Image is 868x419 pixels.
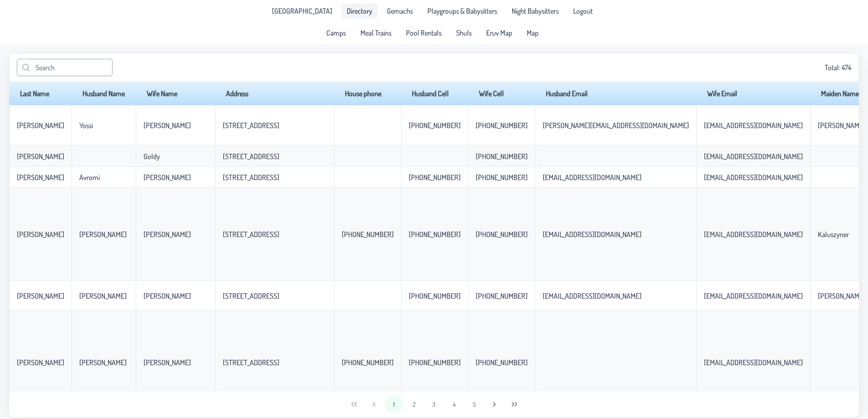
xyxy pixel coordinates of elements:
[17,358,64,367] p-celleditor: [PERSON_NAME]
[321,26,351,40] a: Camps
[696,82,810,105] th: Wife Email
[406,29,442,36] span: Pool Rentals
[17,59,113,76] input: Search
[543,291,642,300] p-celleditor: [EMAIL_ADDRESS][DOMAIN_NAME]
[512,7,559,15] span: Night Babysitters
[17,230,64,239] p-celleditor: [PERSON_NAME]
[144,230,191,239] p-celleditor: [PERSON_NAME]
[215,82,334,105] th: Address
[505,395,524,414] button: Last Page
[223,121,279,130] p-celleditor: [STREET_ADDRESS]
[476,230,528,239] p-celleditor: [PHONE_NUMBER]
[535,82,696,105] th: Husband Email
[476,173,528,182] p-celleditor: [PHONE_NUMBER]
[385,395,403,414] button: 1
[144,121,191,130] p-celleditor: [PERSON_NAME]
[527,29,539,36] span: Map
[476,152,528,161] p-celleditor: [PHONE_NUMBER]
[223,152,279,161] p-celleditor: [STREET_ADDRESS]
[360,29,391,36] span: Meal Trains
[381,4,418,18] a: Gemachs
[573,7,593,15] span: Logout
[506,4,564,18] a: Night Babysitters
[267,4,338,18] a: [GEOGRAPHIC_DATA]
[427,7,497,15] span: Playgroups & Babysitters
[326,29,346,36] span: Camps
[465,395,483,414] button: 5
[543,173,642,182] p-celleditor: [EMAIL_ADDRESS][DOMAIN_NAME]
[568,4,598,18] li: Logout
[79,291,127,300] p-celleditor: [PERSON_NAME]
[543,121,689,130] p-celleditor: [PERSON_NAME][EMAIL_ADDRESS][DOMAIN_NAME]
[486,29,512,36] span: Eruv Map
[476,291,528,300] p-celleditor: [PHONE_NUMBER]
[79,173,100,182] p-celleditor: Avromi
[17,152,64,161] p-celleditor: [PERSON_NAME]
[401,82,468,105] th: Husband Cell
[136,82,215,105] th: Wife Name
[79,358,127,367] p-celleditor: [PERSON_NAME]
[476,358,528,367] p-celleditor: [PHONE_NUMBER]
[409,230,461,239] p-celleditor: [PHONE_NUMBER]
[704,152,803,161] p-celleditor: [EMAIL_ADDRESS][DOMAIN_NAME]
[818,291,865,300] p-celleditor: [PERSON_NAME]
[468,82,535,105] th: Wife Cell
[267,4,338,18] li: Pine Lake Park
[422,4,503,18] a: Playgroups & Babysitters
[79,121,93,130] p-celleditor: Yossi
[144,173,191,182] p-celleditor: [PERSON_NAME]
[704,173,803,182] p-celleditor: [EMAIL_ADDRESS][DOMAIN_NAME]
[272,7,332,15] span: [GEOGRAPHIC_DATA]
[79,230,127,239] p-celleditor: [PERSON_NAME]
[342,230,394,239] p-celleditor: [PHONE_NUMBER]
[387,7,413,15] span: Gemachs
[485,395,503,414] button: Next Page
[704,121,803,130] p-celleditor: [EMAIL_ADDRESS][DOMAIN_NAME]
[704,358,803,367] p-celleditor: [EMAIL_ADDRESS][DOMAIN_NAME]
[409,358,461,367] p-celleditor: [PHONE_NUMBER]
[445,395,463,414] button: 4
[17,121,64,130] p-celleditor: [PERSON_NAME]
[347,7,372,15] span: Directory
[9,82,72,105] th: Last Name
[17,291,64,300] p-celleditor: [PERSON_NAME]
[401,26,447,40] a: Pool Rentals
[704,230,803,239] p-celleditor: [EMAIL_ADDRESS][DOMAIN_NAME]
[456,29,472,36] span: Shuls
[341,4,378,18] a: Directory
[481,26,518,40] a: Eruv Map
[521,26,544,40] a: Map
[72,82,136,105] th: Husband Name
[334,82,401,105] th: House phone
[144,152,160,161] p-celleditor: Goldy
[818,121,865,130] p-celleditor: [PERSON_NAME]
[342,358,394,367] p-celleditor: [PHONE_NUMBER]
[451,26,477,40] a: Shuls
[409,291,461,300] p-celleditor: [PHONE_NUMBER]
[543,230,642,239] p-celleditor: [EMAIL_ADDRESS][DOMAIN_NAME]
[409,173,461,182] p-celleditor: [PHONE_NUMBER]
[476,121,528,130] p-celleditor: [PHONE_NUMBER]
[425,395,443,414] button: 3
[409,121,461,130] p-celleditor: [PHONE_NUMBER]
[704,291,803,300] p-celleditor: [EMAIL_ADDRESS][DOMAIN_NAME]
[223,291,279,300] p-celleditor: [STREET_ADDRESS]
[405,395,423,414] button: 2
[223,230,279,239] p-celleditor: [STREET_ADDRESS]
[17,59,851,76] div: Total: 474
[355,26,397,40] a: Meal Trains
[144,358,191,367] p-celleditor: [PERSON_NAME]
[144,291,191,300] p-celleditor: [PERSON_NAME]
[223,173,279,182] p-celleditor: [STREET_ADDRESS]
[818,230,849,239] p-celleditor: Kaluszyner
